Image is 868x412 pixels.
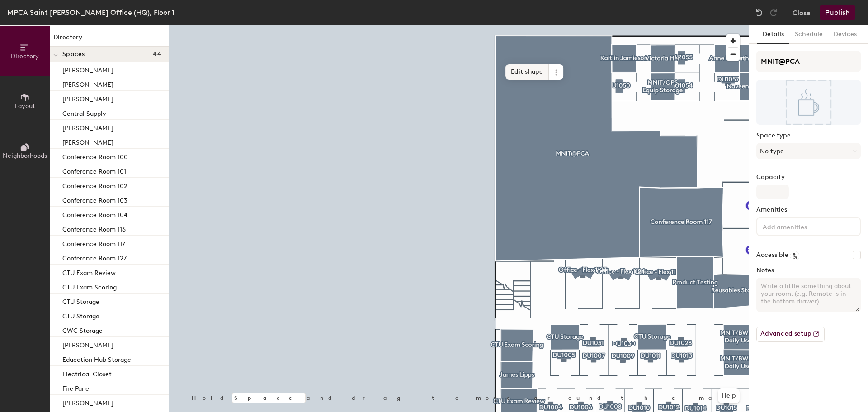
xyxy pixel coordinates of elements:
[62,266,116,277] p: CTU Exam Review
[62,194,127,204] p: Conference Room 103
[62,122,113,132] p: [PERSON_NAME]
[789,25,828,44] button: Schedule
[756,251,788,259] label: Accessible
[62,223,126,233] p: Conference Room 116
[7,7,175,18] div: MPCA Saint [PERSON_NAME] Office (HQ), Floor 1
[62,252,127,262] p: Conference Room 127
[793,5,811,20] button: Close
[828,25,862,44] button: Devices
[505,64,549,80] span: Edit shape
[62,397,113,407] p: [PERSON_NAME]
[62,237,125,248] p: Conference Room 117
[62,368,112,378] p: Electrical Closet
[62,353,131,364] p: Education Hub Storage
[3,152,47,160] span: Neighborhoods
[756,327,825,342] button: Advanced setup
[62,64,113,74] p: [PERSON_NAME]
[62,51,85,58] span: Spaces
[62,339,113,349] p: [PERSON_NAME]
[62,281,117,291] p: CTU Exam Scoring
[62,107,106,118] p: Central Supply
[755,8,764,17] img: Undo
[756,174,861,181] label: Capacity
[11,52,39,60] span: Directory
[756,132,861,139] label: Space type
[15,102,35,110] span: Layout
[757,25,789,44] button: Details
[756,143,861,159] button: No type
[820,5,855,20] button: Publish
[769,8,778,17] img: Redo
[62,295,99,306] p: CTU Storage
[62,180,127,190] p: Conference Room 102
[761,221,842,232] input: Add amenities
[62,208,127,219] p: Conference Room 104
[62,78,113,89] p: [PERSON_NAME]
[756,80,861,125] img: The space named MNIT@PCA
[62,151,128,161] p: Conference Room 100
[62,324,103,335] p: CWC Storage
[62,136,113,147] p: [PERSON_NAME]
[50,33,169,47] h1: Directory
[62,382,91,393] p: Fire Panel
[62,165,126,175] p: Conference Room 101
[62,310,99,320] p: CTU Storage
[756,206,861,213] label: Amenities
[153,51,161,58] span: 44
[62,93,113,103] p: [PERSON_NAME]
[718,388,740,403] button: Help
[756,267,861,274] label: Notes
